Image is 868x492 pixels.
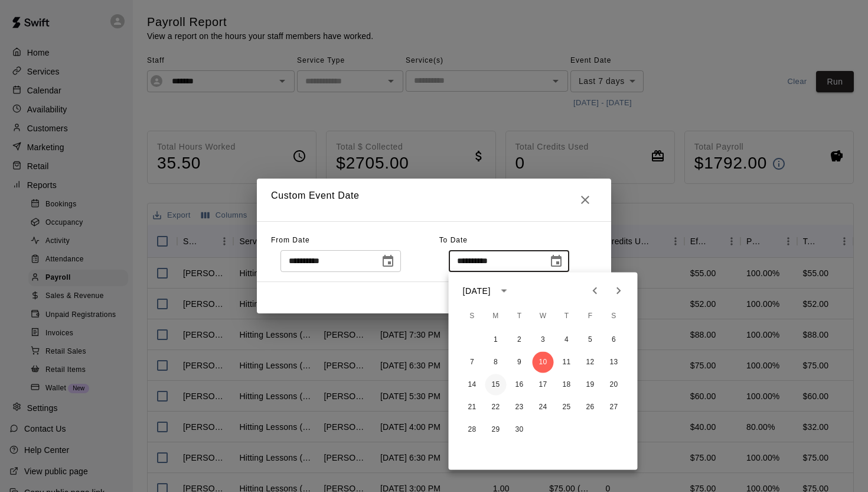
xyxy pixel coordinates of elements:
[556,397,577,418] button: 25
[603,352,625,373] button: 13
[485,397,507,418] button: 22
[485,419,507,441] button: 29
[533,352,554,373] button: 10
[583,279,607,303] button: Previous month
[556,305,577,328] span: Thursday
[462,374,483,396] button: 14
[533,397,554,418] button: 24
[485,305,507,328] span: Monday
[271,236,310,244] span: From Date
[580,374,601,396] button: 19
[580,305,601,328] span: Friday
[580,397,601,418] button: 26
[533,374,554,396] button: 17
[580,329,601,351] button: 5
[556,352,577,373] button: 11
[556,374,577,396] button: 18
[485,374,507,396] button: 15
[533,305,554,328] span: Wednesday
[603,305,625,328] span: Saturday
[509,419,530,441] button: 30
[509,305,530,328] span: Tuesday
[603,329,625,351] button: 6
[556,329,577,351] button: 4
[439,236,468,244] span: To Date
[462,305,483,328] span: Sunday
[462,352,483,373] button: 7
[485,352,507,373] button: 8
[509,374,530,396] button: 16
[533,329,554,351] button: 3
[509,329,530,351] button: 2
[603,397,625,418] button: 27
[494,281,514,301] button: calendar view is open, switch to year view
[573,188,597,212] button: Close
[462,419,483,441] button: 28
[485,329,507,351] button: 1
[257,179,611,221] h2: Custom Event Date
[376,250,400,273] button: Choose date, selected date is Sep 2, 2025
[580,352,601,373] button: 12
[462,397,483,418] button: 21
[607,279,631,303] button: Next month
[544,250,568,273] button: Choose date, selected date is Sep 10, 2025
[509,352,530,373] button: 9
[603,374,625,396] button: 20
[463,284,491,297] div: [DATE]
[509,397,530,418] button: 23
